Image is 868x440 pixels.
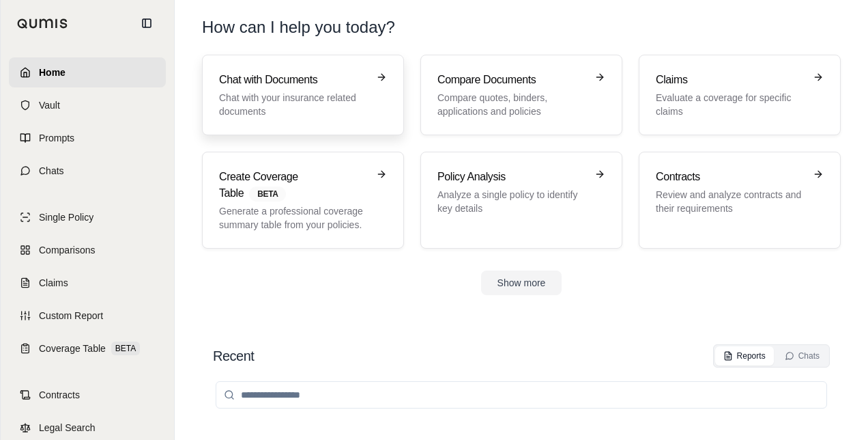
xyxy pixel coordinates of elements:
[481,271,562,295] button: Show more
[17,18,68,29] img: Qumis Logo
[219,169,368,202] h3: Create Coverage Table
[420,152,622,249] a: Policy AnalysisAnalyze a single policy to identify key details
[219,204,368,232] p: Generate a professional coverage summary table from your policies.
[39,164,64,178] span: Chats
[639,55,841,135] a: ClaimsEvaluate a coverage for specific claims
[202,16,395,38] h1: How can I help you today?
[39,276,68,290] span: Claims
[9,268,166,298] a: Claims
[437,188,586,215] p: Analyze a single policy to identify key details
[39,388,80,402] span: Contracts
[39,131,74,145] span: Prompts
[9,301,166,331] a: Custom Report
[219,72,368,88] h3: Chat with Documents
[437,91,586,118] p: Compare quotes, binders, applications and policies
[39,66,66,79] span: Home
[219,91,368,118] p: Chat with your insurance related documents
[39,210,93,224] span: Single Policy
[777,346,828,366] button: Chats
[202,55,404,135] a: Chat with DocumentsChat with your insurance related documents
[785,350,820,361] div: Chats
[656,72,805,88] h3: Claims
[136,12,158,34] button: Collapse sidebar
[39,98,60,112] span: Vault
[111,342,140,355] span: BETA
[9,90,166,120] a: Vault
[437,169,586,185] h3: Policy Analysis
[9,123,166,153] a: Prompts
[656,188,805,215] p: Review and analyze contracts and their requirements
[723,350,766,361] div: Reports
[656,169,805,185] h3: Contracts
[639,152,841,249] a: ContractsReview and analyze contracts and their requirements
[437,72,586,88] h3: Compare Documents
[249,187,286,202] span: BETA
[202,152,404,249] a: Create Coverage TableBETAGenerate a professional coverage summary table from your policies.
[656,91,805,118] p: Evaluate a coverage for specific claims
[39,421,96,435] span: Legal Search
[9,156,166,186] a: Chats
[9,57,166,87] a: Home
[9,333,166,363] a: Coverage TableBETA
[39,309,103,322] span: Custom Report
[213,346,254,366] h2: Recent
[715,346,774,366] button: Reports
[39,243,95,257] span: Comparisons
[9,380,166,410] a: Contracts
[420,55,622,135] a: Compare DocumentsCompare quotes, binders, applications and policies
[9,202,166,232] a: Single Policy
[9,235,166,265] a: Comparisons
[39,342,106,355] span: Coverage Table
